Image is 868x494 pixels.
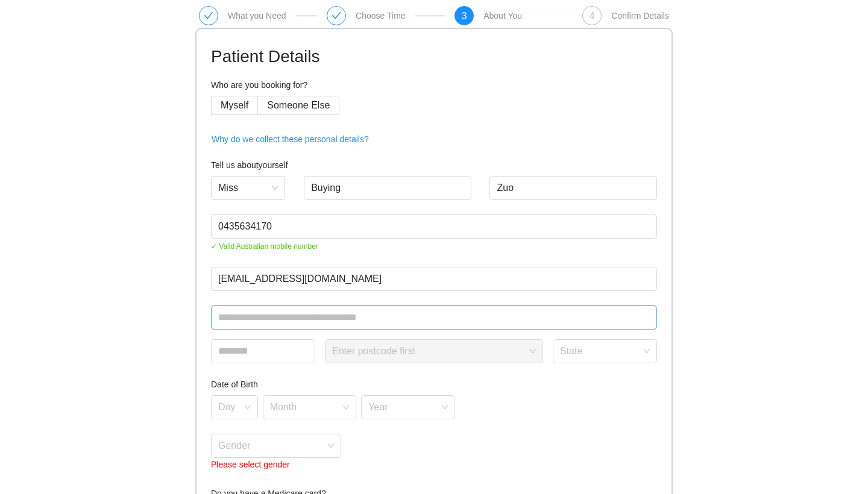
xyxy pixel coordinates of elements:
span: Myself [221,100,248,110]
input: Email [211,267,657,291]
span: 4 [590,11,595,21]
div: Confirm Details [611,11,669,20]
h4: Tell us about yourself [211,158,657,172]
input: Last Name [489,176,657,200]
input: Phone Number [211,214,657,239]
h1: Patient Details [211,43,657,70]
span: Why do we collect these personal details? [212,133,369,146]
div: Please select gender [211,458,341,471]
div: About You [483,11,522,20]
button: Why do we collect these personal details? [211,130,370,149]
input: First Name [304,176,471,200]
h4: Who are you booking for? [211,78,657,92]
div: Choose Time [356,11,405,20]
span: ✓ Valid Australian mobile number [211,241,657,252]
span: Miss [218,179,278,197]
span: check [204,11,213,20]
span: Someone Else [267,100,330,110]
span: check [332,11,341,20]
span: 3 [462,11,467,21]
div: What you Need [228,11,286,20]
h4: Date of Birth [211,378,657,391]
